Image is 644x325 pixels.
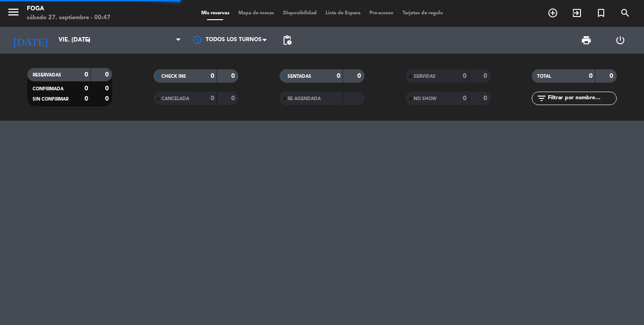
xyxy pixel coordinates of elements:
[282,35,292,46] span: pending_actions
[589,73,593,79] strong: 0
[547,8,558,18] i: add_circle_outline
[288,97,321,101] span: RE AGENDADA
[85,85,88,92] strong: 0
[288,74,311,79] span: SENTADAS
[33,87,64,91] span: CONFIRMADA
[197,11,234,16] span: Mis reservas
[536,93,547,104] i: filter_list
[463,73,466,79] strong: 0
[414,74,436,79] span: SERVIDAS
[547,93,616,103] input: Filtrar por nombre...
[398,11,448,16] span: Tarjetas de regalo
[234,11,279,16] span: Mapa de mesas
[85,72,88,78] strong: 0
[357,73,363,79] strong: 0
[414,97,436,101] span: NO SHOW
[365,11,398,16] span: Pre-acceso
[620,8,631,18] i: search
[337,73,340,79] strong: 0
[211,95,214,101] strong: 0
[610,73,615,79] strong: 0
[7,5,20,22] button: menu
[27,4,110,13] div: FOGA
[231,95,237,101] strong: 0
[105,72,110,78] strong: 0
[581,35,592,46] span: print
[537,74,551,79] span: TOTAL
[211,73,214,79] strong: 0
[7,5,20,19] i: menu
[603,27,637,54] div: LOG OUT
[83,35,94,46] i: arrow_drop_down
[33,97,68,101] span: SIN CONFIRMAR
[85,96,88,102] strong: 0
[483,95,489,101] strong: 0
[161,97,189,101] span: CANCELADA
[161,74,186,79] span: CHECK INS
[463,95,466,101] strong: 0
[615,35,626,46] i: power_settings_new
[483,73,489,79] strong: 0
[231,73,237,79] strong: 0
[321,11,365,16] span: Lista de Espera
[572,8,582,18] i: exit_to_app
[27,13,110,22] div: sábado 27. septiembre - 00:47
[7,30,54,50] i: [DATE]
[105,85,110,92] strong: 0
[279,11,321,16] span: Disponibilidad
[596,8,606,18] i: turned_in_not
[33,73,61,77] span: RESERVADAS
[105,96,110,102] strong: 0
